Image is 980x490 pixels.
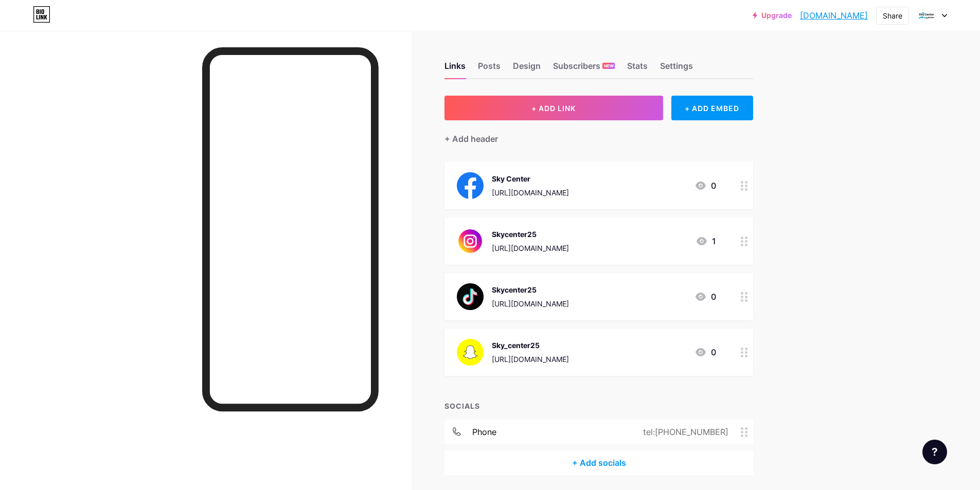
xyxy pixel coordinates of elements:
img: Skycenter25 [457,228,484,255]
div: SOCIALS [444,401,753,411]
img: Sky_center25 [457,339,484,366]
div: tel:[PHONE_NUMBER] [627,426,741,438]
div: Links [444,60,466,78]
div: 0 [694,346,716,358]
div: 1 [696,235,716,247]
img: Sky Center [457,172,484,199]
div: Share [883,10,902,21]
div: [URL][DOMAIN_NAME] [492,354,569,365]
div: Skycenter25 [492,284,569,295]
a: [DOMAIN_NAME] [800,9,868,22]
div: 0 [694,291,716,303]
div: + Add header [444,133,498,145]
span: + ADD LINK [531,104,576,113]
img: skycenter [917,6,936,25]
div: + ADD EMBED [671,96,753,120]
img: Skycenter25 [457,283,484,310]
div: Posts [478,60,501,78]
div: Sky Center [492,173,569,184]
div: phone [472,426,496,438]
div: Sky_center25 [492,340,569,351]
div: [URL][DOMAIN_NAME] [492,187,569,198]
button: + ADD LINK [444,96,663,120]
div: Stats [627,60,648,78]
div: Skycenter25 [492,229,569,240]
div: [URL][DOMAIN_NAME] [492,243,569,253]
div: + Add socials [444,450,753,475]
a: Upgrade [753,11,792,20]
div: 0 [694,179,716,192]
div: Settings [660,60,693,78]
div: Design [513,60,541,78]
div: [URL][DOMAIN_NAME] [492,298,569,309]
div: Subscribers [553,60,615,78]
span: NEW [604,63,614,69]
